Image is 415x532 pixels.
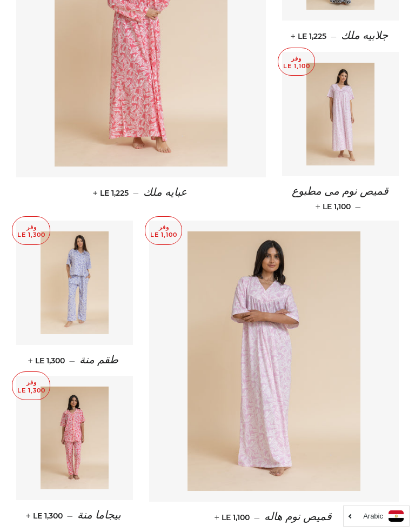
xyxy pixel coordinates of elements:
i: Arabic [363,513,383,520]
span: — [254,513,260,522]
span: LE 1,100 [318,202,351,211]
p: وفر LE 1,100 [145,217,182,244]
a: Arabic [349,510,404,522]
span: — [331,31,337,41]
a: جلابيه ملك — LE 1,225 [282,21,399,51]
span: LE 1,300 [28,511,63,521]
p: وفر LE 1,300 [12,372,50,400]
span: — [67,511,73,521]
p: وفر LE 1,100 [278,48,314,76]
a: طقم منة — LE 1,300 [16,345,133,376]
span: LE 1,225 [95,188,129,198]
span: طقم منة [79,354,118,366]
p: وفر LE 1,300 [12,217,50,244]
span: LE 1,300 [30,356,65,365]
span: جلابيه ملك [341,30,388,42]
span: قميص نوم هاله [264,511,332,523]
a: عبايه ملك — LE 1,225 [16,177,266,208]
span: قميص نوم مى مطبوع [292,185,389,197]
span: — [355,202,361,211]
span: — [69,356,75,365]
span: LE 1,100 [217,513,250,522]
span: عبايه ملك [143,187,187,198]
span: بيجاما منة [77,509,121,521]
span: LE 1,225 [293,31,326,41]
span: — [133,188,139,198]
a: بيجاما منة — LE 1,300 [16,500,133,531]
a: قميص نوم مى مطبوع — LE 1,100 [282,176,399,221]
